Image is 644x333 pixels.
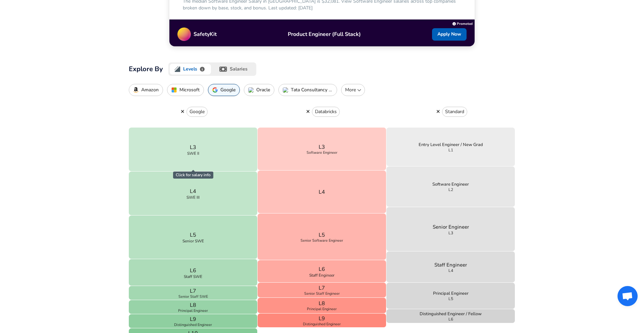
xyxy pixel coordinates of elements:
[618,286,638,306] div: Open chat
[129,259,258,286] button: L6Staff SWE
[190,143,196,151] p: L3
[319,315,325,323] p: L9
[319,231,325,239] p: L5
[258,298,386,314] button: L8Principal Engineer
[190,315,196,323] p: L9
[434,261,467,269] p: Staff Engineer
[190,301,196,309] p: L8
[258,171,386,213] button: L4
[133,87,139,93] img: AmazonIcon
[178,295,208,299] span: Senior Staff SWE
[177,28,191,41] img: Promo Logo
[448,269,453,273] span: L4
[386,251,515,282] button: Staff EngineerL4
[432,181,469,188] p: Software Engineer
[129,172,258,216] button: L4SWE III
[420,311,482,317] p: Distinguished Engineer / Fellow
[129,216,258,259] button: L5Senior SWE
[220,87,235,93] p: Google
[174,323,212,327] span: Distinguished Engineer
[129,314,258,328] button: L9Distinguished Engineer
[442,107,467,117] button: Standard
[448,188,453,192] span: L2
[258,213,386,260] button: L5Senior Software Engineer
[419,142,483,148] p: Entry Level Engineer / New Grad
[278,84,337,96] button: Tata Consultancy Services
[194,30,217,38] p: SafetyKit
[448,297,453,301] span: L5
[129,64,163,75] h2: Explore By
[448,317,453,321] span: L6
[291,87,333,93] p: Tata Consultancy Services
[309,273,334,277] span: Staff Engineer
[174,66,180,72] img: levels.fyi logo
[173,172,213,179] span: Click for salary info
[190,267,196,275] p: L6
[433,290,469,297] p: Principal Engineer
[315,108,337,115] p: Databricks
[129,300,258,314] button: L8Principal Engineer
[341,84,365,96] button: More
[212,87,218,93] img: GoogleIcon
[186,107,208,117] button: Google
[248,87,254,93] img: OracleIcon
[141,87,159,93] p: Amazon
[186,195,200,199] span: SWE III
[386,128,515,166] button: Entry Level Engineer / New GradL1
[258,260,386,283] button: L6Staff Engineer
[433,223,469,231] p: Senior Engineer
[301,239,343,243] span: Senior Software Engineer
[208,84,240,96] button: Google
[386,309,515,323] button: Distinguished Engineer / FellowL6
[386,207,515,252] button: Senior EngineerL3
[258,128,386,171] button: L3Software Engineer
[190,187,196,195] p: L4
[258,283,386,298] button: L7Senior Staff Engineer
[319,299,325,307] p: L8
[190,231,196,239] p: L5
[303,323,341,326] span: Distinguished Engineer
[445,108,464,115] p: Standard
[129,128,258,172] button: L3SWE II
[307,151,337,155] span: Software Engineer
[448,231,453,235] span: L3
[168,62,212,76] button: levels.fyi logoLevels
[129,286,258,300] button: L7Senior Staff SWE
[448,148,453,152] span: L1
[344,87,362,93] p: More
[452,20,473,26] a: Promoted
[182,239,204,243] span: Senior SWE
[178,309,208,313] span: Principal Engineer
[258,314,386,328] button: L9Distinguished Engineer
[386,166,515,207] button: Software EngineerL2
[212,62,256,76] button: salaries
[312,107,340,117] button: Databricks
[319,143,325,151] p: L3
[217,30,432,38] p: Product Engineer (Full Stack)
[304,292,340,296] span: Senior Staff Engineer
[283,87,288,93] img: Tata Consultancy ServicesIcon
[319,188,325,196] p: L4
[171,87,177,93] img: MicrosoftIcon
[319,265,325,273] p: L6
[129,84,163,96] button: Amazon
[319,284,325,292] p: L7
[179,87,200,93] p: Microsoft
[190,287,196,295] p: L7
[187,151,199,155] span: SWE II
[307,307,337,311] span: Principal Engineer
[386,283,515,309] button: Principal EngineerL5
[190,108,205,115] p: Google
[167,84,204,96] button: Microsoft
[432,28,467,41] a: Apply Now
[256,87,270,93] p: Oracle
[244,84,274,96] button: Oracle
[184,275,202,279] span: Staff SWE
